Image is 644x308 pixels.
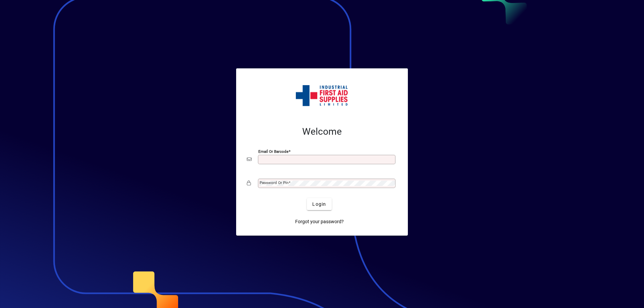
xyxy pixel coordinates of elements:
h2: Welcome [247,126,397,137]
mat-label: Password or Pin [260,180,288,185]
mat-label: Email or Barcode [258,149,288,154]
span: Login [312,201,326,208]
a: Forgot your password? [292,215,346,228]
span: Forgot your password? [295,218,344,225]
button: Login [307,198,331,210]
